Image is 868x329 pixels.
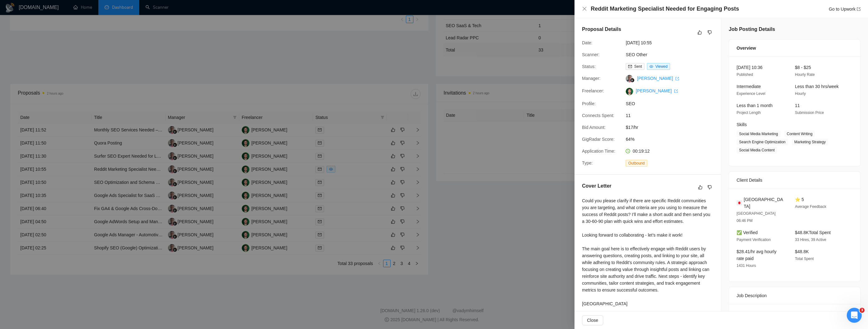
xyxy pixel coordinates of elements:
[634,64,642,69] span: Sent
[582,40,592,45] span: Date:
[675,77,679,81] span: export
[591,5,739,13] h4: Reddit Marketing Specialist Needed for Engaging Posts
[582,76,600,81] span: Manager:
[744,196,785,210] span: [GEOGRAPHIC_DATA]
[795,91,806,96] span: Hourly
[582,64,596,69] span: Status:
[737,199,742,206] img: 🇯🇵
[795,238,826,242] span: 33 Hires, 39 Active
[587,317,598,324] span: Close
[737,287,853,304] div: Job Description
[582,315,603,325] button: Close
[626,100,719,107] span: SEO
[795,230,831,235] span: $48.8K Total Spent
[795,84,839,89] span: Less than 30 hrs/week
[582,182,611,190] h5: Cover Letter
[626,52,647,57] a: SEO Other
[737,122,747,127] span: Skills
[626,124,719,131] span: $17/hr
[696,29,703,36] button: like
[737,72,753,77] span: Published
[582,137,614,142] span: GigRadar Score:
[582,6,587,12] button: Close
[857,7,861,11] span: export
[737,139,788,145] span: Search Engine Optimization
[706,184,713,191] button: dislike
[626,160,647,167] span: Outbound
[737,263,756,268] span: 1431 Hours
[626,136,719,143] span: 64%
[706,29,713,36] button: dislike
[847,308,862,323] iframe: Intercom live chat
[637,76,679,81] a: [PERSON_NAME] export
[784,130,815,137] span: Content Writing
[737,91,765,96] span: Experience Level
[792,139,828,145] span: Marketing Strategy
[582,125,606,130] span: Bid Amount:
[630,78,634,82] img: gigradar-bm.png
[582,160,593,165] span: Type:
[582,52,599,57] span: Scanner:
[708,185,712,190] span: dislike
[737,65,762,70] span: [DATE] 10:36
[737,249,777,261] span: $28.41/hr avg hourly rate paid
[582,88,604,93] span: Freelancer:
[628,65,632,68] span: mail
[582,26,621,33] h5: Proposal Details
[737,211,776,223] span: [GEOGRAPHIC_DATA] 06:46 PM
[737,238,771,242] span: Payment Verification
[582,113,614,118] span: Connects Spent:
[655,64,668,69] span: Viewed
[582,149,615,154] span: Application Time:
[795,103,800,108] span: 11
[626,112,719,119] span: 11
[582,101,596,106] span: Profile:
[582,6,587,11] span: close
[795,249,809,254] span: $48.8K
[729,26,775,33] h5: Job Posting Details
[795,204,826,209] span: Average Feedback
[737,130,781,137] span: Social Media Marketing
[737,110,761,115] span: Project Length
[737,172,853,189] div: Client Details
[698,30,702,35] span: like
[649,65,653,68] span: eye
[737,84,761,89] span: Intermediate
[737,45,756,52] span: Overview
[626,149,630,153] span: clock-circle
[698,185,703,190] span: like
[697,184,704,191] button: like
[795,110,824,115] span: Submission Price
[860,308,865,313] span: 3
[626,39,719,46] span: [DATE] 10:55
[795,197,804,202] span: ⭐ 5
[708,30,712,35] span: dislike
[737,147,777,154] span: Social Media Content
[829,7,861,12] a: Go to Upworkexport
[737,230,758,235] span: ✅ Verified
[582,197,713,307] div: Could you please clarify if there are specific Reddit communities you are targeting, and what cri...
[795,72,815,77] span: Hourly Rate
[737,103,772,108] span: Less than 1 month
[674,89,678,93] span: export
[636,88,678,93] a: [PERSON_NAME] export
[633,149,650,154] span: 00:19:12
[795,65,811,70] span: $8 - $25
[626,88,633,95] img: c1J0b20xq_WUghEqO4suMbKaEdImWO_urvD1eOw0NgdFI9-iYG9fJhcVYhS_sqYaLA
[795,257,814,261] span: Total Spent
